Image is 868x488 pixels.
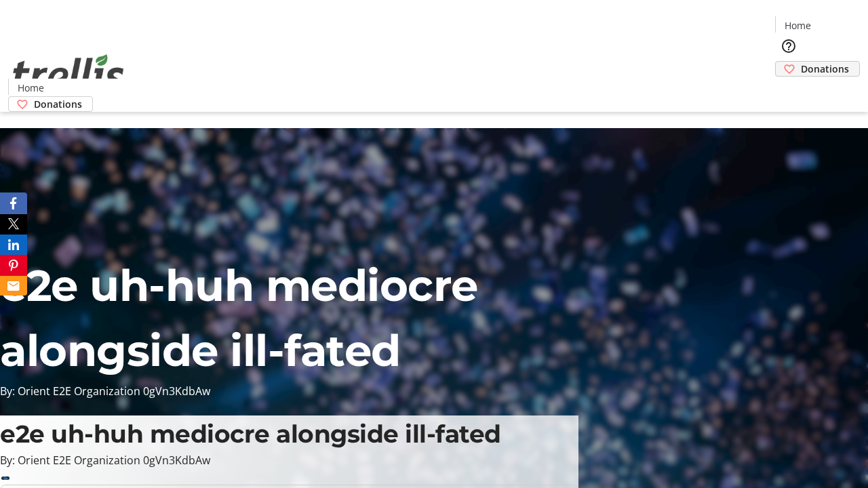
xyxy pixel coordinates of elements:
button: Cart [775,77,802,104]
span: Donations [34,97,82,111]
span: Home [785,18,811,33]
span: Donations [801,62,849,76]
a: Home [9,81,52,95]
a: Donations [8,96,93,112]
a: Home [776,18,819,33]
a: Donations [775,61,860,77]
span: Home [18,81,44,95]
img: Orient E2E Organization 0gVn3KdbAw's Logo [8,39,129,107]
button: Help [775,33,802,60]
